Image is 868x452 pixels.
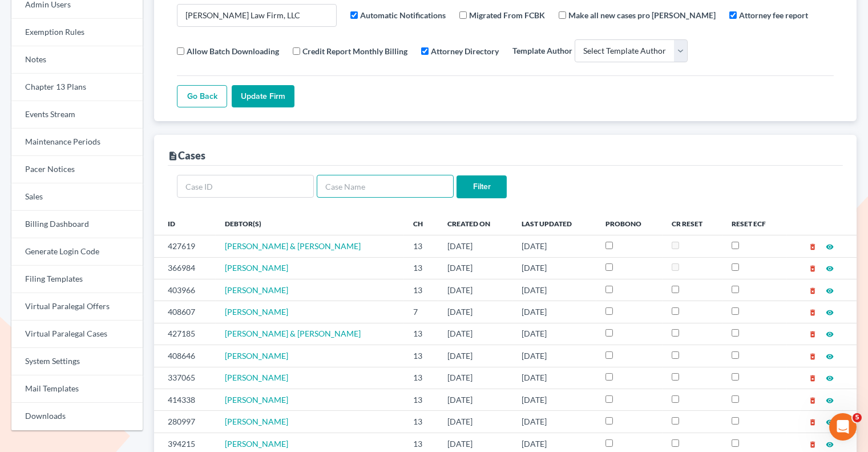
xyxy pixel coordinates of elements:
[168,149,205,162] div: Cases
[404,389,438,410] td: 13
[154,367,216,389] td: 337065
[809,243,817,251] i: delete_forever
[404,279,438,301] td: 13
[469,9,545,21] label: Migrated From FCBK
[404,367,438,389] td: 13
[826,243,834,251] i: visibility
[438,257,513,279] td: [DATE]
[512,45,572,57] label: Template Author
[826,417,834,426] a: visibility
[154,235,216,257] td: 427619
[11,293,143,321] a: Virtual Paralegal Offers
[225,439,288,449] a: [PERSON_NAME]
[11,156,143,183] a: Pacer Notices
[168,151,178,161] i: description
[360,9,446,21] label: Automatic Notifications
[809,395,817,405] a: delete_forever
[404,212,438,235] th: Ch
[438,345,513,367] td: [DATE]
[154,323,216,345] td: 427185
[11,101,143,129] a: Events Stream
[225,285,288,295] a: [PERSON_NAME]
[438,367,513,389] td: [DATE]
[829,413,857,441] iframe: Intercom live chat
[154,411,216,433] td: 280997
[225,351,288,361] a: [PERSON_NAME]
[512,411,596,433] td: [DATE]
[11,46,143,74] a: Notes
[809,418,817,426] i: delete_forever
[596,212,663,235] th: ProBono
[11,348,143,375] a: System Settings
[809,285,817,295] a: delete_forever
[11,238,143,266] a: Generate Login Code
[826,353,834,361] i: visibility
[225,395,288,405] a: [PERSON_NAME]
[826,418,834,426] i: visibility
[809,330,817,338] i: delete_forever
[568,9,716,21] label: Make all new cases pro [PERSON_NAME]
[809,374,817,382] i: delete_forever
[826,395,834,405] a: visibility
[11,74,143,101] a: Chapter 13 Plans
[826,330,834,338] i: visibility
[11,321,143,348] a: Virtual Paralegal Cases
[826,373,834,382] a: visibility
[404,301,438,323] td: 7
[438,411,513,433] td: [DATE]
[809,439,817,449] a: delete_forever
[216,212,404,235] th: Debtor(s)
[225,263,288,273] a: [PERSON_NAME]
[225,307,288,317] span: [PERSON_NAME]
[225,329,361,338] a: [PERSON_NAME] & [PERSON_NAME]
[154,389,216,410] td: 414338
[225,373,288,382] span: [PERSON_NAME]
[809,351,817,361] a: delete_forever
[512,301,596,323] td: [DATE]
[177,175,314,198] input: Case ID
[826,439,834,449] a: visibility
[512,367,596,389] td: [DATE]
[512,389,596,410] td: [DATE]
[809,287,817,295] i: delete_forever
[154,279,216,301] td: 403966
[809,307,817,317] a: delete_forever
[809,265,817,273] i: delete_forever
[11,403,143,430] a: Downloads
[722,212,786,235] th: Reset ECF
[809,329,817,338] a: delete_forever
[225,417,288,426] a: [PERSON_NAME]
[826,397,834,405] i: visibility
[11,375,143,403] a: Mail Templates
[512,257,596,279] td: [DATE]
[404,411,438,433] td: 13
[154,301,216,323] td: 408607
[809,373,817,382] a: delete_forever
[512,279,596,301] td: [DATE]
[457,175,507,198] input: Filter
[187,45,279,57] label: Allow Batch Downloading
[404,257,438,279] td: 13
[853,413,862,422] span: 5
[154,212,216,235] th: ID
[826,287,834,295] i: visibility
[809,241,817,251] a: delete_forever
[826,329,834,338] a: visibility
[826,263,834,273] a: visibility
[154,257,216,279] td: 366984
[826,351,834,361] a: visibility
[739,9,808,21] label: Attorney fee report
[225,241,361,251] a: [PERSON_NAME] & [PERSON_NAME]
[11,266,143,293] a: Filing Templates
[438,212,513,235] th: Created On
[431,45,499,57] label: Attorney Directory
[11,19,143,46] a: Exemption Rules
[232,85,294,108] input: Update Firm
[809,417,817,426] a: delete_forever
